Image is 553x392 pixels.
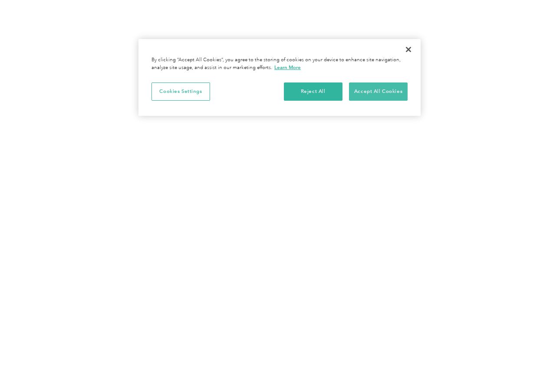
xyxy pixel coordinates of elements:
button: Reject All [284,82,342,101]
button: Cookies Settings [151,82,210,101]
div: Cookie banner [138,39,421,116]
div: Privacy [138,39,421,116]
button: Accept All Cookies [349,82,408,101]
div: By clicking “Accept All Cookies”, you agree to the storing of cookies on your device to enhance s... [151,56,408,72]
a: More information about your privacy, opens in a new tab [274,64,301,70]
button: Close [399,40,418,59]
